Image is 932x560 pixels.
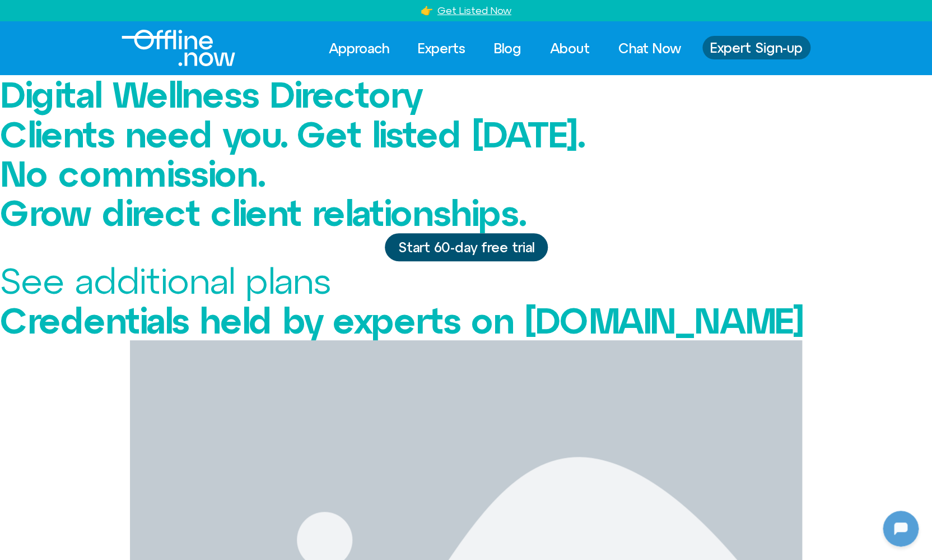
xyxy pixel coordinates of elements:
span: Start 60-day free trial [398,240,534,254]
a: Start 60-day free trial [385,233,548,261]
span: Expert Sign-up [710,40,803,55]
iframe: Botpress [883,511,919,547]
a: Expert Sign-up [702,36,810,59]
nav: Menu [319,36,691,61]
a: 👉 [421,4,433,16]
div: Logo [122,30,216,66]
img: Offline.Now logo in white. Text of the words offline.now with a line going through the "O" [122,30,235,66]
a: Approach [319,36,399,61]
a: Experts [408,36,476,61]
a: Get Listed Now [437,4,511,16]
a: About [540,36,600,61]
a: Blog [484,36,532,61]
a: Chat Now [608,36,691,61]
